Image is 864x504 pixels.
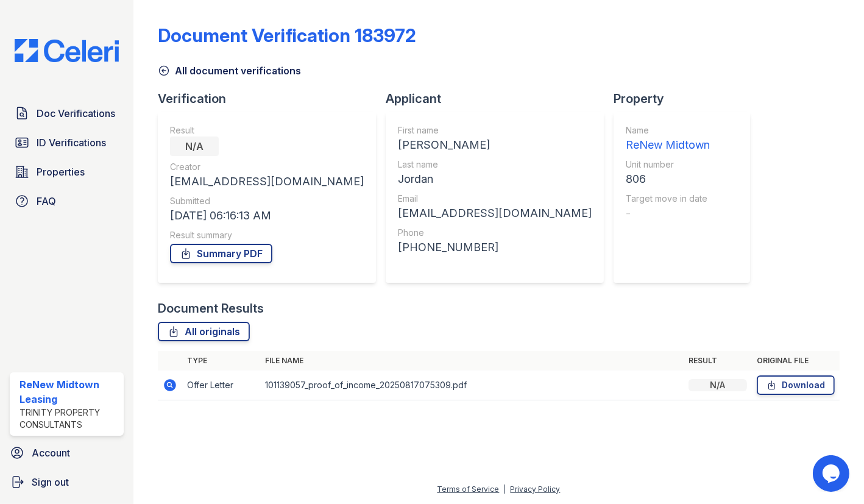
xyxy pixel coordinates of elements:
[503,484,506,494] div: |
[437,484,499,494] a: Terms of Service
[37,194,56,208] span: FAQ
[158,24,416,46] div: Document Verification 183972
[170,229,364,241] div: Result summary
[398,227,592,239] div: Phone
[398,239,592,256] div: [PHONE_NUMBER]
[626,193,710,205] div: Target move in date
[689,379,747,391] div: N/A
[170,207,364,224] div: [DATE] 06:16:13 AM
[626,171,710,188] div: 806
[158,63,301,78] a: All document verifications
[37,165,85,179] span: Properties
[158,300,264,317] div: Document Results
[398,137,592,154] div: [PERSON_NAME]
[614,90,760,107] div: Property
[5,39,129,62] img: CE_Logo_Blue-a8612792a0a2168367f1c8372b55b34899dd931a85d93a1a3d3e32e68fde9ad4.png
[170,124,364,137] div: Result
[386,90,614,107] div: Applicant
[170,173,364,190] div: [EMAIL_ADDRESS][DOMAIN_NAME]
[37,106,115,121] span: Doc Verifications
[626,124,710,154] a: Name ReNew Midtown
[752,351,840,371] th: Original file
[32,445,70,460] span: Account
[170,161,364,173] div: Creator
[626,158,710,171] div: Unit number
[10,130,124,155] a: ID Verifications
[158,90,386,107] div: Verification
[10,160,124,184] a: Properties
[398,158,592,171] div: Last name
[626,205,710,222] div: -
[170,137,219,156] div: N/A
[19,377,119,406] div: ReNew Midtown Leasing
[10,189,124,213] a: FAQ
[10,101,124,126] a: Doc Verifications
[37,135,106,150] span: ID Verifications
[398,193,592,205] div: Email
[684,351,752,371] th: Result
[626,137,710,154] div: ReNew Midtown
[158,322,250,341] a: All originals
[626,124,710,137] div: Name
[5,470,129,494] a: Sign out
[32,475,69,489] span: Sign out
[398,171,592,188] div: Jordan
[260,351,684,371] th: File name
[260,371,684,400] td: 101139057_proof_of_income_20250817075309.pdf
[757,375,835,395] a: Download
[813,455,852,492] iframe: chat widget
[170,195,364,207] div: Submitted
[398,124,592,137] div: First name
[170,244,272,263] a: Summary PDF
[5,441,129,465] a: Account
[19,406,119,431] div: Trinity Property Consultants
[510,484,560,494] a: Privacy Policy
[398,205,592,222] div: [EMAIL_ADDRESS][DOMAIN_NAME]
[182,351,260,371] th: Type
[182,371,260,400] td: Offer Letter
